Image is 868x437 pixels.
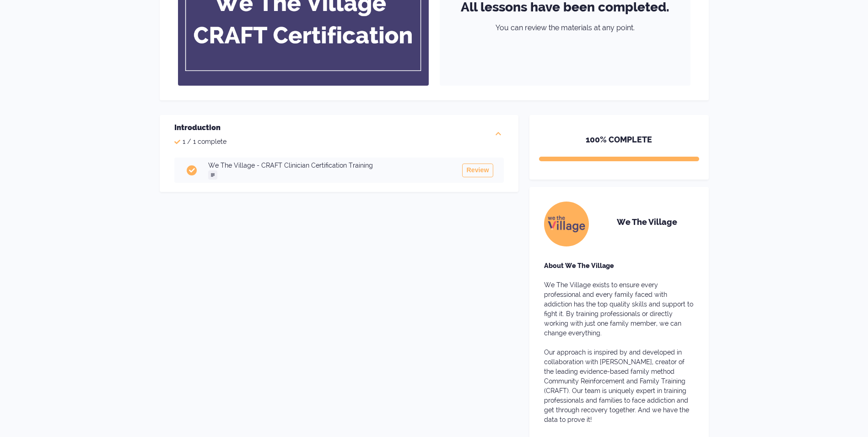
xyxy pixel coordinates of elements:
[496,24,635,32] h4: You can review the materials at any point.
[174,137,226,147] p: 1 / 1 complete
[544,262,614,269] strong: About We The Village
[208,161,452,170] h3: We The Village - CRAFT Clinician Certification Training
[462,164,493,177] button: Review
[539,133,699,157] h5: 100 % COMPLETE
[160,115,518,154] div: Introduction1 / 1 complete
[544,348,694,425] div: Our approach is inspired by and developed in collaboration with [PERSON_NAME], creator of the lea...
[208,161,452,180] a: We The Village - CRAFT Clinician Certification Training
[600,218,694,226] h2: We The Village
[544,280,694,338] div: We The Village exists to ensure every professional and every family faced with addiction has the ...
[543,201,589,247] img: instructor avatar
[174,122,226,133] h2: Introduction
[451,164,493,177] a: Review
